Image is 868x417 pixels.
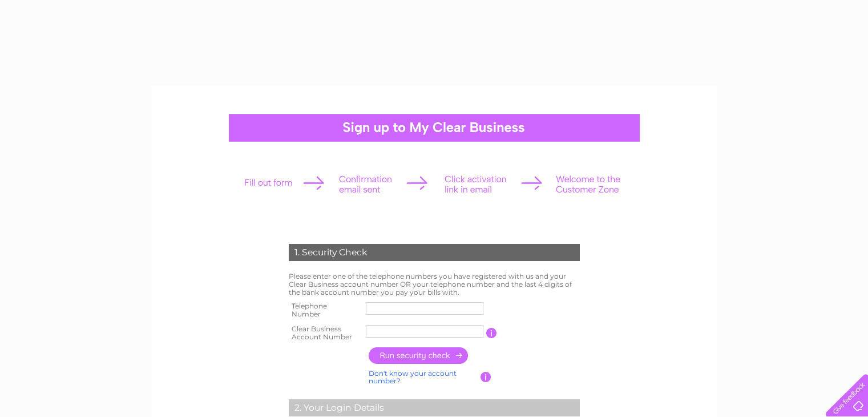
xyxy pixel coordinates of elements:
[481,372,491,382] input: Information
[286,270,583,299] td: Please enter one of the telephone numbers you have registered with us and your Clear Business acc...
[286,322,364,344] th: Clear Business Account Number
[369,369,457,386] a: Don't know your account number?
[486,328,497,338] input: Information
[289,399,580,416] div: 2. Your Login Details
[286,299,364,322] th: Telephone Number
[289,244,580,261] div: 1. Security Check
